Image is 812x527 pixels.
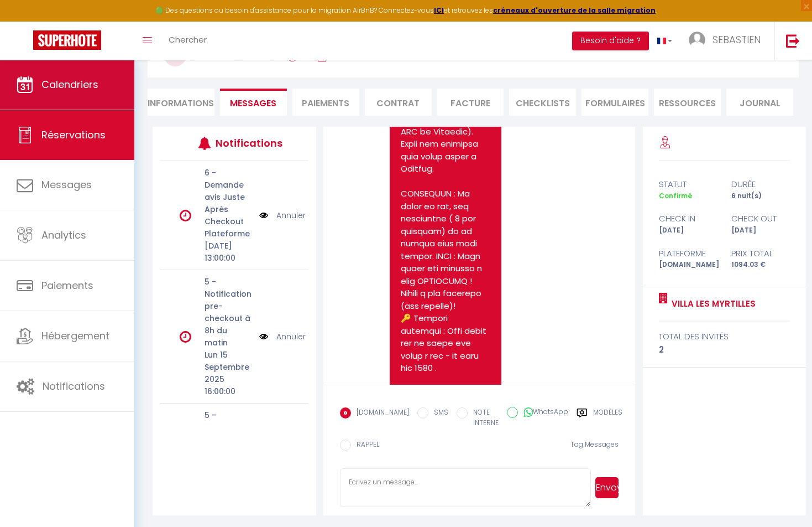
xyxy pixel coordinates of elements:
[205,409,252,482] p: 5 - Notification pre-checkout à 8h du matin
[593,407,622,430] label: Modèles
[724,191,797,201] div: 6 nuit(s)
[572,32,649,50] button: Besoin d'aide ?
[148,89,214,116] li: Informations
[437,89,504,116] li: Facture
[41,77,98,91] span: Calendriers
[205,349,252,397] p: Lun 15 Septembre 2025 16:00:00
[216,131,277,156] h3: Notifications
[652,247,724,260] div: Plateforme
[652,260,724,270] div: [DOMAIN_NAME]
[160,22,215,60] a: Chercher
[43,379,105,393] span: Notifications
[468,407,499,428] label: NOTE INTERNE
[659,343,789,356] div: 2
[41,329,109,343] span: Hébergement
[41,178,92,192] span: Messages
[570,440,619,449] span: Tag Messages
[259,209,268,221] img: NO IMAGE
[169,34,207,45] span: Chercher
[786,34,800,48] img: logout
[41,128,106,142] span: Réservations
[726,89,793,116] li: Journal
[582,89,648,116] li: FORMULAIRES
[724,247,797,260] div: Prix total
[259,330,268,343] img: NO IMAGE
[689,32,705,48] img: ...
[292,89,359,116] li: Paiements
[680,22,774,60] a: ... SEBASTIEN
[724,178,797,191] div: durée
[41,228,86,242] span: Analytics
[434,6,444,15] a: ICI
[765,477,804,519] iframe: Chat
[652,178,724,191] div: statut
[654,89,721,116] li: Ressources
[518,407,568,419] label: WhatsApp
[595,477,619,498] button: Envoyer
[230,97,276,110] span: Messages
[509,89,576,116] li: CHECKLISTS
[724,212,797,225] div: check out
[351,440,379,452] label: RAPPEL
[9,4,42,38] button: Ouvrir le widget de chat LiveChat
[365,89,432,116] li: Contrat
[668,297,756,311] a: Villa Les Myrtilles
[659,330,789,343] div: total des invités
[205,167,252,240] p: 6 - Demande avis Juste Après Checkout Plateforme
[205,276,252,349] p: 5 - Notification pre-checkout à 8h du matin
[276,209,306,221] a: Annuler
[652,225,724,236] div: [DATE]
[724,260,797,270] div: 1094.03 €
[713,33,761,46] span: SEBASTIEN
[205,240,252,264] p: [DATE] 13:00:00
[276,330,306,343] a: Annuler
[724,225,797,236] div: [DATE]
[33,30,101,50] img: Super Booking
[351,407,409,420] label: [DOMAIN_NAME]
[652,212,724,225] div: check in
[428,407,448,420] label: SMS
[41,278,93,292] span: Paiements
[659,191,692,200] span: Confirmé
[493,6,656,15] a: créneaux d'ouverture de la salle migration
